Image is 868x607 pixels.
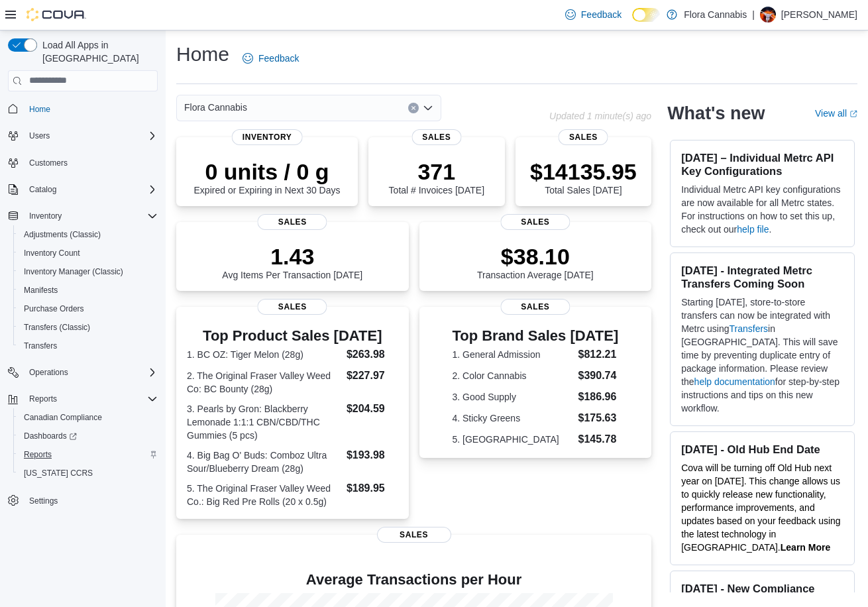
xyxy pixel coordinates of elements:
[13,281,163,300] button: Manifests
[13,225,163,244] button: Adjustments (Classic)
[667,103,765,124] h2: What's new
[849,110,857,118] svg: External link
[29,394,57,404] span: Reports
[24,128,55,144] button: Users
[452,328,618,344] h3: Top Brand Sales [DATE]
[8,94,158,545] nav: Complex example
[19,465,98,481] a: [US_STATE] CCRS
[37,38,158,65] span: Load All Apps in [GEOGRAPHIC_DATA]
[13,427,163,445] a: Dashboards
[681,296,843,415] p: Starting [DATE], store-to-store transfers can now be integrated with Metrc using in [GEOGRAPHIC_D...
[632,8,660,22] input: Dark Mode
[24,128,158,144] span: Users
[19,245,85,261] a: Inventory Count
[781,7,857,23] p: [PERSON_NAME]
[222,243,362,270] p: 1.43
[24,391,158,407] span: Reports
[347,447,398,463] dd: $193.98
[411,129,461,145] span: Sales
[24,468,93,478] span: [US_STATE] CCRS
[694,376,775,387] a: help documentation
[781,542,830,553] a: Learn More
[347,480,398,496] dd: $189.95
[730,323,769,334] a: Transfers
[24,412,102,423] span: Canadian Compliance
[19,319,158,335] span: Transfers (Classic)
[13,445,163,464] button: Reports
[423,103,433,113] button: Open list of options
[24,101,158,117] span: Home
[258,214,327,230] span: Sales
[176,41,229,68] h1: Home
[347,401,398,417] dd: $204.59
[752,7,755,23] p: |
[222,243,362,280] div: Avg Items Per Transaction [DATE]
[24,431,77,441] span: Dashboards
[29,131,50,141] span: Users
[19,282,158,298] span: Manifests
[19,319,95,335] a: Transfers (Classic)
[187,402,341,442] dt: 3. Pearls by Gron: Blackberry Lemonade 1:1:1 CBN/CBD/THC Gummies (5 pcs)
[19,428,158,444] span: Dashboards
[194,158,341,185] p: 0 units / 0 g
[3,127,163,145] button: Users
[19,410,107,425] a: Canadian Compliance
[452,348,572,361] dt: 1. General Admission
[24,182,158,197] span: Catalog
[681,443,843,456] h3: [DATE] - Old Hub End Date
[13,337,163,355] button: Transfers
[29,184,56,195] span: Catalog
[187,328,398,344] h3: Top Product Sales [DATE]
[24,492,158,508] span: Settings
[3,180,163,199] button: Catalog
[184,99,247,115] span: Flora Cannabis
[3,99,163,119] button: Home
[24,364,158,380] span: Operations
[24,391,62,407] button: Reports
[681,151,843,178] h3: [DATE] – Individual Metrc API Key Configurations
[549,111,651,121] p: Updated 1 minute(s) ago
[347,368,398,384] dd: $227.97
[737,224,769,235] a: help file
[29,158,68,168] span: Customers
[578,431,619,447] dd: $145.78
[29,367,68,378] span: Operations
[194,158,341,195] div: Expired or Expiring in Next 30 Days
[500,214,570,230] span: Sales
[578,410,619,426] dd: $175.63
[24,182,62,197] button: Catalog
[632,22,633,23] span: Dark Mode
[24,208,158,224] span: Inventory
[578,347,619,362] dd: $812.21
[24,449,52,460] span: Reports
[187,482,341,508] dt: 5. The Original Fraser Valley Weed Co.: Big Red Pre Rolls (20 x 0.5g)
[681,183,843,236] p: Individual Metrc API key configurations are now available for all Metrc states. For instructions ...
[477,243,594,280] div: Transaction Average [DATE]
[187,572,641,588] h4: Average Transactions per Hour
[187,348,341,361] dt: 1. BC OZ: Tiger Melon (28g)
[19,338,62,354] a: Transfers
[19,264,158,280] span: Inventory Manager (Classic)
[452,433,572,446] dt: 5. [GEOGRAPHIC_DATA]
[27,8,86,21] img: Cova
[13,244,163,262] button: Inventory Count
[681,264,843,290] h3: [DATE] - Integrated Metrc Transfers Coming Soon
[24,322,90,333] span: Transfers (Classic)
[19,410,158,425] span: Canadian Compliance
[24,155,73,171] a: Customers
[29,104,50,115] span: Home
[19,227,158,243] span: Adjustments (Classic)
[13,300,163,318] button: Purchase Orders
[24,101,56,117] a: Home
[559,129,608,145] span: Sales
[477,243,594,270] p: $38.10
[24,266,123,277] span: Inventory Manager (Classic)
[187,369,341,396] dt: 2. The Original Fraser Valley Weed Co: BC Bounty (28g)
[19,282,63,298] a: Manifests
[24,208,67,224] button: Inventory
[232,129,303,145] span: Inventory
[3,207,163,225] button: Inventory
[13,318,163,337] button: Transfers (Classic)
[581,8,622,21] span: Feedback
